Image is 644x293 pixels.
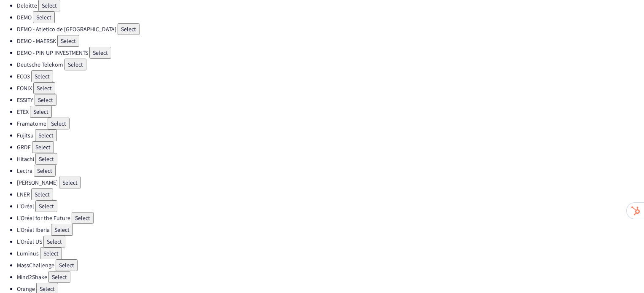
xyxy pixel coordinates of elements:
[17,165,644,177] li: Lectra
[17,141,644,153] li: GRDF
[31,188,53,200] button: Select
[35,129,57,141] button: Select
[17,224,644,236] li: L'Oréal Iberia
[17,271,644,283] li: Mind2Shake
[33,11,55,23] button: Select
[17,59,644,70] li: Deutsche Telekom
[64,59,86,70] button: Select
[17,70,644,82] li: ECO3
[72,212,94,224] button: Select
[35,94,56,106] button: Select
[57,35,79,47] button: Select
[40,247,62,259] button: Select
[17,153,644,165] li: Hitachi
[31,70,53,82] button: Select
[17,35,644,47] li: DEMO - MAERSK
[17,212,644,224] li: L'Oréal for the Future
[33,82,55,94] button: Select
[17,236,644,247] li: L'Oréal US
[59,177,81,188] button: Select
[17,129,644,141] li: Fujitsu
[51,224,73,236] button: Select
[43,236,65,247] button: Select
[35,153,57,165] button: Select
[17,47,644,59] li: DEMO - PIN UP INVESTMENTS
[32,141,54,153] button: Select
[17,259,644,271] li: MassChallenge
[30,106,52,118] button: Select
[48,271,70,283] button: Select
[48,118,70,129] button: Select
[17,11,644,23] li: DEMO
[17,247,644,259] li: Luminus
[602,253,644,293] iframe: Chat Widget
[17,188,644,200] li: LNER
[34,165,56,177] button: Select
[17,94,644,106] li: ESSITY
[56,259,78,271] button: Select
[118,23,140,35] button: Select
[17,23,644,35] li: DEMO - Atletico de [GEOGRAPHIC_DATA]
[17,200,644,212] li: L'Oréal
[17,118,644,129] li: Framatome
[35,200,57,212] button: Select
[89,47,111,59] button: Select
[17,82,644,94] li: EONIX
[17,106,644,118] li: ETEX
[17,177,644,188] li: [PERSON_NAME]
